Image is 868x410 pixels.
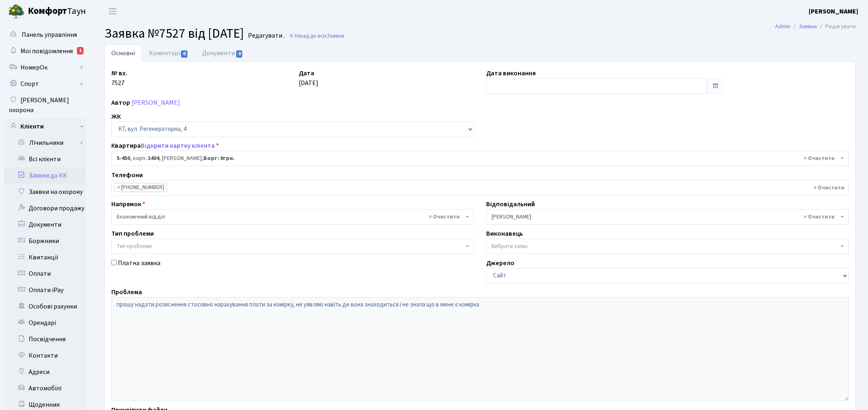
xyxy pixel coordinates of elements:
[293,68,480,94] div: [DATE]
[4,249,86,266] a: Квитанції
[4,233,86,249] a: Боржники
[327,32,344,40] span: Заявки
[4,266,86,282] a: Оплати
[118,258,160,268] label: Платна заявка
[236,50,243,58] span: 0
[4,380,86,396] a: Автомобілі
[804,154,834,162] span: Видалити всі елементи
[114,183,167,192] li: +380672332782
[4,27,86,43] a: Панель управління
[4,331,86,347] a: Посвідчення
[181,50,187,58] span: 0
[8,3,25,20] img: logo.png
[4,92,86,118] a: [PERSON_NAME] охорона
[4,282,86,298] a: Оплати iPay
[111,68,127,78] label: № вх.
[4,118,86,135] a: Клієнти
[4,76,86,92] a: Спорт
[289,32,344,40] a: Назад до всіхЗаявки
[111,297,849,401] textarea: прошу надати розяснення стосовно нарахування плати за комірку, не уявляю навіть де вона знаходить...
[763,18,868,35] nav: breadcrumb
[117,213,464,221] span: Економічний відділ
[4,216,86,233] a: Документи
[4,298,86,315] a: Особові рахунки
[117,242,152,250] span: Тип проблеми
[111,151,849,166] span: <b>5-450</b>, корп.: <b>1404</b>, Хоменко Наталія Олегівна, <b>Борг: 0грн.</b>
[4,167,86,184] a: Заявки до КК
[142,45,195,62] a: Коментарі
[4,43,86,59] a: Мої повідомлення1
[804,213,834,221] span: Видалити всі елементи
[4,151,86,167] a: Всі клієнти
[111,229,154,239] label: Тип проблеми
[111,199,145,209] label: Напрямок
[28,5,67,18] b: Комфорт
[117,183,120,191] span: ×
[203,154,234,162] b: Борг: 0грн.
[22,30,77,39] span: Панель управління
[20,47,73,56] span: Мої повідомлення
[429,213,460,221] span: Видалити всі елементи
[195,45,250,62] a: Документи
[299,68,314,78] label: Дата
[131,98,180,107] a: [PERSON_NAME]
[105,68,293,94] div: 7527
[4,200,86,216] a: Договори продажу
[486,199,535,209] label: Відповідальний
[246,32,285,40] small: Редагувати .
[141,141,215,150] a: Відкрити картку клієнта
[77,47,83,54] div: 1
[775,22,790,31] a: Admin
[486,209,849,225] span: Корчун І.С.
[809,7,858,16] a: [PERSON_NAME]
[814,184,844,192] span: Видалити всі елементи
[486,258,514,268] label: Джерело
[4,364,86,380] a: Адреси
[117,154,839,162] span: <b>5-450</b>, корп.: <b>1404</b>, Хоменко Наталія Олегівна, <b>Борг: 0грн.</b>
[486,229,523,239] label: Виконавець
[817,22,856,31] li: Редагувати
[111,141,219,151] label: Квартира
[111,287,142,297] label: Проблема
[111,112,121,122] label: ЖК
[9,135,86,151] a: Лічильники
[491,213,839,221] span: Корчун І.С.
[148,154,159,162] b: 1404
[4,315,86,331] a: Орендарі
[28,5,86,18] span: Таун
[111,170,143,180] label: Телефони
[491,242,528,250] span: Вибрати запис
[104,24,244,43] span: Заявка №7527 від [DATE]
[102,5,123,18] button: Переключити навігацію
[799,22,817,31] a: Заявки
[4,347,86,364] a: Контакти
[104,45,142,62] a: Основні
[486,68,536,78] label: Дата виконання
[4,59,86,76] a: НомерОк
[4,184,86,200] a: Заявки на охорону
[111,209,474,225] span: Економічний відділ
[117,154,130,162] b: 5-450
[111,98,130,108] label: Автор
